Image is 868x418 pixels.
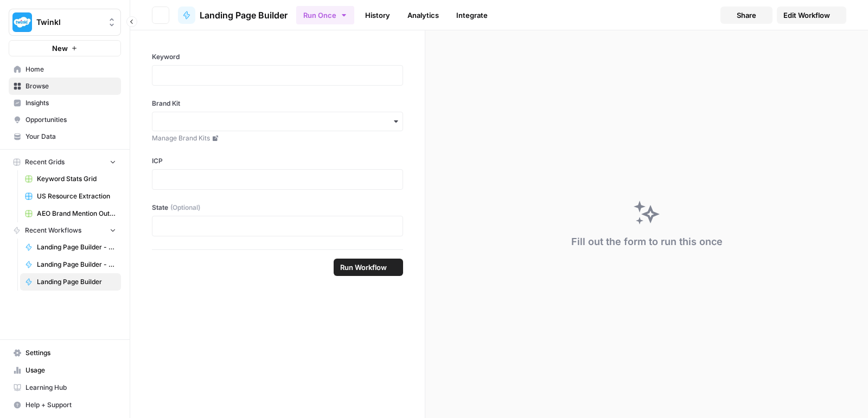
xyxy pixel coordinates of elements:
span: Landing Page Builder [37,277,116,287]
a: Landing Page Builder - [GEOGRAPHIC_DATA] [20,256,121,273]
span: Insights [25,98,116,108]
span: (Optional) [170,203,200,213]
a: Home [9,61,121,78]
span: New [52,43,68,54]
img: Twinkl Logo [12,12,32,32]
button: Share [720,7,773,24]
span: Browse [25,81,116,91]
a: Integrate [450,7,494,24]
a: Landing Page Builder [178,7,288,24]
span: Landing Page Builder [200,9,288,22]
label: State [152,203,403,213]
span: Twinkl [36,17,102,28]
span: Learning Hub [25,383,116,393]
label: ICP [152,156,403,166]
label: Brand Kit [152,99,403,108]
a: Your Data [9,128,121,145]
button: Workspace: Twinkl [9,9,121,36]
span: Usage [25,365,116,375]
button: Recent Workflows [9,222,121,239]
a: Browse [9,78,121,95]
a: History [359,7,397,24]
a: Analytics [401,7,445,24]
a: AEO Brand Mention Outreach [20,205,121,222]
a: Opportunities [9,111,121,128]
button: Run Once [296,6,354,24]
span: Landing Page Builder - [GEOGRAPHIC_DATA] [37,260,116,269]
span: Opportunities [25,115,116,125]
span: Share [737,10,756,21]
span: AEO Brand Mention Outreach [37,209,116,218]
a: US Resource Extraction [20,188,121,205]
button: New [9,40,121,56]
a: Manage Brand Kits [152,133,403,143]
span: Home [25,65,116,74]
span: Settings [25,348,116,358]
span: Keyword Stats Grid [37,174,116,184]
button: Run Workflow [334,259,403,276]
span: Your Data [25,132,116,142]
button: Recent Grids [9,154,121,170]
span: Recent Grids [25,157,65,167]
label: Keyword [152,52,403,62]
a: Insights [9,94,121,112]
a: Learning Hub [9,379,121,396]
span: US Resource Extraction [37,191,116,201]
span: Recent Workflows [25,226,81,235]
button: Help + Support [9,396,121,414]
a: Keyword Stats Grid [20,170,121,188]
div: Fill out the form to run this once [571,234,723,249]
span: Edit Workflow [783,10,830,21]
span: Help + Support [25,400,116,410]
a: Settings [9,344,121,362]
a: Landing Page Builder - Alt 1 [20,239,121,256]
a: Landing Page Builder [20,273,121,291]
a: Edit Workflow [777,7,846,24]
span: Run Workflow [340,262,387,273]
a: Usage [9,362,121,379]
span: Landing Page Builder - Alt 1 [37,242,116,252]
